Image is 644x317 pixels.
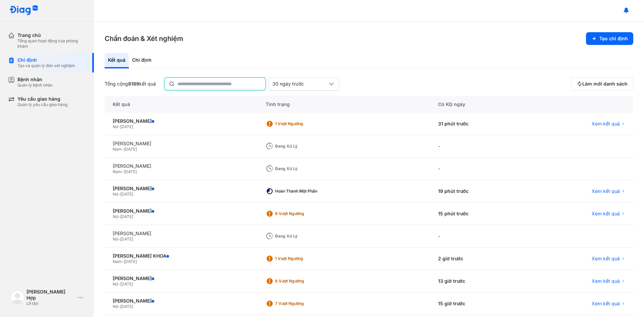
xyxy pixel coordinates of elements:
[120,124,133,129] span: [DATE]
[120,214,133,219] span: [DATE]
[17,63,75,68] div: Tạo và quản lý đơn xét nghiệm
[17,102,67,107] div: Quản lý yêu cầu giao hàng
[113,298,250,304] div: [PERSON_NAME]
[120,236,133,242] span: [DATE]
[122,259,124,264] span: -
[17,76,53,83] div: Bệnh nhân
[430,180,528,203] div: 19 phút trước
[113,253,250,259] div: [PERSON_NAME] KHOA
[275,256,329,261] div: 1 Vượt ngưỡng
[11,291,24,304] img: logo
[275,166,329,171] div: Đang xử lý
[118,214,120,219] span: -
[118,304,120,309] span: -
[105,81,156,87] div: Tổng cộng kết quả
[430,270,528,293] div: 13 giờ trước
[592,301,620,307] span: Xem kết quả
[113,169,122,174] span: Nam
[430,113,528,135] div: 31 phút trước
[120,281,133,286] span: [DATE]
[105,34,183,43] h3: Chẩn đoán & Xét nghiệm
[113,304,118,309] span: Nữ
[113,124,118,129] span: Nữ
[26,301,75,306] div: Lễ tân
[430,293,528,315] div: 15 giờ trước
[113,192,118,197] span: Nữ
[275,301,329,306] div: 7 Vượt ngưỡng
[129,53,155,68] div: Chỉ định
[118,281,120,286] span: -
[113,147,122,152] span: Nam
[275,278,329,284] div: 6 Vượt ngưỡng
[430,135,528,158] div: -
[430,203,528,225] div: 15 phút trước
[430,96,528,113] div: Có KQ ngày
[113,259,122,264] span: Nam
[275,233,329,239] div: Đang xử lý
[113,281,118,286] span: Nữ
[113,118,250,124] div: [PERSON_NAME]
[17,38,86,49] div: Tổng quan hoạt động của phòng khám
[592,256,620,262] span: Xem kết quả
[430,248,528,270] div: 2 giờ trước
[17,57,75,63] div: Chỉ định
[592,121,620,127] span: Xem kết quả
[113,236,118,242] span: Nữ
[586,32,633,45] button: Tạo chỉ định
[122,169,124,174] span: -
[258,96,430,113] div: Tình trạng
[275,144,329,149] div: Đang xử lý
[275,121,329,126] div: 1 Vượt ngưỡng
[275,211,329,216] div: 9 Vượt ngưỡng
[113,163,250,169] div: [PERSON_NAME]
[272,81,327,87] div: 30 ngày trước
[118,124,120,129] span: -
[128,81,139,87] span: 8189
[124,169,137,174] span: [DATE]
[124,147,137,152] span: [DATE]
[592,278,620,284] span: Xem kết quả
[118,236,120,242] span: -
[430,225,528,248] div: -
[120,192,133,197] span: [DATE]
[582,81,628,87] span: Làm mới danh sách
[430,158,528,180] div: -
[571,77,633,91] button: Làm mới danh sách
[113,230,250,236] div: [PERSON_NAME]
[105,96,258,113] div: Kết quả
[113,208,250,214] div: [PERSON_NAME]
[113,275,250,281] div: [PERSON_NAME]
[118,192,120,197] span: -
[17,96,67,102] div: Yêu cầu giao hàng
[592,188,620,194] span: Xem kết quả
[105,53,129,68] div: Kết quả
[592,211,620,217] span: Xem kết quả
[26,289,75,301] div: [PERSON_NAME] Hợp
[120,304,133,309] span: [DATE]
[113,141,250,147] div: [PERSON_NAME]
[122,147,124,152] span: -
[275,189,329,194] div: Hoàn thành một phần
[113,214,118,219] span: Nữ
[113,186,250,192] div: [PERSON_NAME]
[17,32,86,38] div: Trang chủ
[9,5,38,16] img: logo
[17,83,53,88] div: Quản lý bệnh nhân
[124,259,137,264] span: [DATE]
